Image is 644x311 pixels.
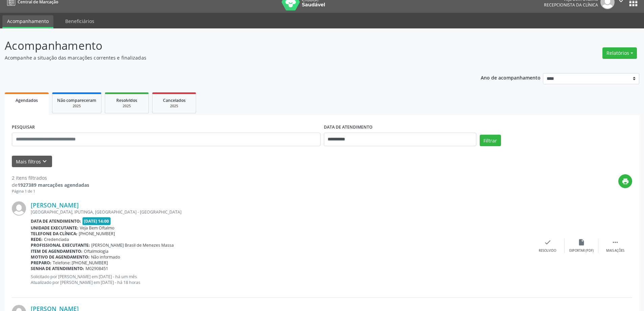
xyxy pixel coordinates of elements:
[31,231,77,237] b: Telefone da clínica:
[578,239,585,246] i: insert_drive_file
[82,217,111,225] span: [DATE] 14:00
[44,237,69,242] span: Credenciada
[612,239,619,246] i: 
[84,248,109,254] span: Oftalmologia
[18,182,89,188] strong: 1927389 marcações agendadas
[12,201,26,216] img: img
[31,248,82,254] b: Item de agendamento:
[544,239,551,246] i: check
[79,231,115,237] span: [PHONE_NUMBER]
[163,97,186,103] span: Cancelados
[157,104,191,109] div: 2025
[5,54,449,61] p: Acompanhe a situação das marcações correntes e finalizadas
[12,122,35,133] label: PESQUISAR
[544,2,598,8] span: Recepcionista da clínica
[481,73,541,82] p: Ano de acompanhamento
[41,158,48,165] i: keyboard_arrow_down
[12,188,89,194] div: Página 1 de 1
[31,254,90,260] b: Motivo de agendamento:
[57,104,96,109] div: 2025
[31,274,531,285] p: Solicitado por [PERSON_NAME] em [DATE] - há um mês Atualizado por [PERSON_NAME] em [DATE] - há 18...
[622,178,629,185] i: print
[91,254,120,260] span: Não informado
[91,242,174,248] span: [PERSON_NAME] Brasil de Menezes Massa
[602,47,637,59] button: Relatórios
[86,266,108,271] span: M02908451
[57,97,96,103] span: Não compareceram
[31,209,531,215] div: [GEOGRAPHIC_DATA], IPUTINGA, [GEOGRAPHIC_DATA] - [GEOGRAPHIC_DATA]
[16,97,38,103] span: Agendados
[2,15,53,28] a: Acompanhamento
[480,135,501,146] button: Filtrar
[5,37,449,54] p: Acompanhamento
[569,248,594,253] div: Exportar (PDF)
[31,242,90,248] b: Profissional executante:
[61,15,99,27] a: Beneficiários
[80,225,114,231] span: Veja Bem Oftalmo
[12,156,52,168] button: Mais filtroskeyboard_arrow_down
[539,248,556,253] div: Resolvido
[116,97,137,103] span: Resolvidos
[31,218,81,224] b: Data de atendimento:
[31,201,79,209] a: [PERSON_NAME]
[324,122,373,133] label: DATA DE ATENDIMENTO
[31,225,78,231] b: Unidade executante:
[110,104,144,109] div: 2025
[31,237,43,242] b: Rede:
[618,174,632,188] button: print
[12,181,89,188] div: de
[12,174,89,181] div: 2 itens filtrados
[31,260,51,266] b: Preparo:
[53,260,108,266] span: Telefone: [PHONE_NUMBER]
[31,266,84,271] b: Senha de atendimento:
[606,248,624,253] div: Mais ações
